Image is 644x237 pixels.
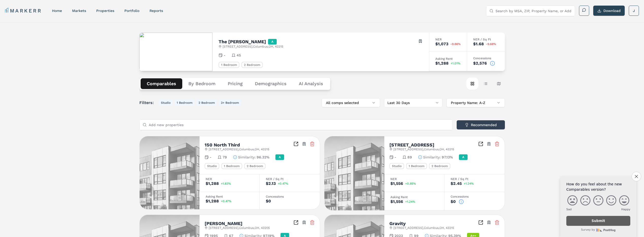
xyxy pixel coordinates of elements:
[451,195,499,198] div: Concessions
[435,42,448,46] div: $1,073
[478,141,483,146] a: Inspect Comparables
[206,182,219,186] div: $1,288
[141,78,182,89] button: Comparables
[435,61,449,65] div: $1,288
[266,182,276,186] div: $2.13
[629,6,639,16] button: J
[390,196,438,199] div: Asking Rent
[149,120,449,130] input: Add new properties
[451,182,462,186] div: $2.45
[219,62,239,68] div: 1 Bedroom
[205,163,219,169] div: Studio
[205,221,242,226] h2: [PERSON_NAME]
[223,155,227,160] span: 79
[435,57,461,60] div: Asking Rent
[593,6,625,16] button: Download
[206,177,253,181] div: NER
[478,220,483,225] a: Inspect Comparables
[447,98,505,107] button: Property Name: A-Z
[159,100,173,106] button: Studio
[206,199,219,203] div: $1,288
[451,200,456,204] div: $0
[209,226,270,230] span: [STREET_ADDRESS] , Columbus , OH , 43205
[393,147,454,151] span: [STREET_ADDRESS] , Columbus , OH , 43215
[238,155,256,160] span: Similarity :
[96,9,114,13] a: properties
[221,163,242,169] div: 1 Bedroom
[209,147,269,151] span: [STREET_ADDRESS] , Columbus , OH , 43215
[389,163,404,169] div: Studio
[473,61,487,65] div: $2,576
[205,143,240,147] h2: 150 North Third
[633,8,635,13] span: J
[266,177,314,181] div: NER / Sq Ft
[451,62,460,65] span: +1.01%
[182,78,222,89] button: By Bedroom
[244,163,266,169] div: 2 Bedroom
[224,53,225,58] span: -
[393,226,454,230] span: [STREET_ADDRESS] , Columbus , OH , 43215
[124,9,139,13] a: Portfolio
[139,100,157,106] span: Filters:
[322,98,380,107] button: All comps selected
[219,100,241,106] button: 3+ Bedroom
[429,163,450,169] div: 2 Bedroom
[450,42,461,46] span: -9.86%
[222,78,249,89] button: Pricing
[5,7,42,14] a: MARKERR
[457,120,505,129] button: Recommended
[405,200,415,203] span: +1.24%
[407,155,412,160] span: 89
[237,53,241,58] span: 45
[390,177,438,181] div: NER
[221,200,232,203] span: +0.47%
[442,155,453,160] span: 97.13%
[406,163,427,169] div: 1 Bedroom
[389,221,406,226] h2: Gravity
[390,200,403,204] div: $1,556
[223,45,283,49] span: [STREET_ADDRESS] , Columbus , OH , 43215
[278,182,288,185] span: +0.47%
[293,78,329,89] button: AI Analysis
[72,9,86,13] a: markets
[390,182,403,186] div: $1,556
[473,38,499,41] div: NER / Sq Ft
[150,9,163,13] a: reports
[266,199,271,203] div: $0
[219,39,266,44] h2: The [PERSON_NAME]
[473,57,499,60] div: Concessions
[405,182,416,185] span: +0.85%
[268,39,277,45] div: A
[423,155,441,160] span: Similarity :
[175,100,194,106] button: 1 Bedroom
[435,38,461,41] div: NER
[196,100,217,106] button: 2 Bedroom
[486,42,496,46] span: -9.68%
[293,220,299,225] a: Inspect Comparables
[459,154,468,160] div: A
[210,155,211,160] span: -
[52,9,62,13] a: home
[451,177,499,181] div: NER / Sq Ft
[496,6,572,16] input: Search by MSA, ZIP, Property Name, or Address
[221,182,231,185] span: +1.83%
[249,78,293,89] button: Demographics
[473,42,484,46] div: $1.68
[257,155,269,160] span: 96.32%
[241,62,263,68] div: 2 Bedroom
[206,195,253,198] div: Asking Rent
[464,182,474,185] span: +1.24%
[389,143,434,147] h2: [STREET_ADDRESS]
[394,155,396,160] span: -
[266,195,314,198] div: Concessions
[275,154,284,160] div: A
[293,141,299,146] a: Inspect Comparables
